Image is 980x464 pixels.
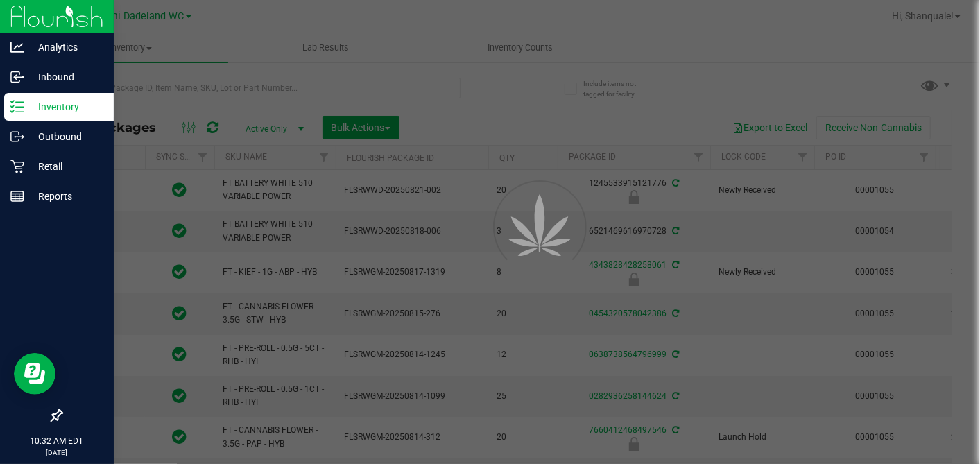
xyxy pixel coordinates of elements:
inline-svg: Inbound [10,70,24,84]
iframe: Resource center [14,353,55,395]
inline-svg: Retail [10,160,24,173]
p: Reports [24,188,108,205]
p: Outbound [24,128,108,145]
p: [DATE] [6,447,108,458]
p: Inventory [24,98,108,115]
inline-svg: Inventory [10,100,24,114]
p: 10:32 AM EDT [6,435,108,447]
p: Retail [24,158,108,175]
p: Inbound [24,69,108,85]
inline-svg: Analytics [10,40,24,54]
inline-svg: Outbound [10,130,24,144]
inline-svg: Reports [10,189,24,203]
p: Analytics [24,39,108,55]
